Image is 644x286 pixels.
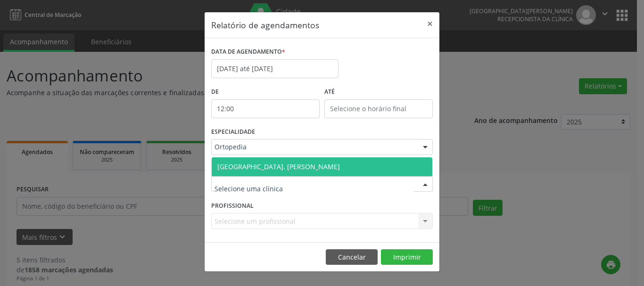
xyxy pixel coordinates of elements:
[211,125,255,139] label: ESPECIALIDADE
[217,162,340,171] span: [GEOGRAPHIC_DATA]. [PERSON_NAME]
[211,99,320,118] input: Selecione o horário inicial
[421,12,439,35] button: Close
[381,249,433,265] button: Imprimir
[211,85,320,99] label: De
[326,249,378,265] button: Cancelar
[211,45,285,59] label: DATA DE AGENDAMENTO
[211,19,319,31] h5: Relatório de agendamentos
[215,142,413,152] span: Ortopedia
[211,198,254,213] label: PROFISSIONAL
[324,85,433,99] label: ATÉ
[211,59,339,78] input: Selecione uma data ou intervalo
[215,180,413,198] input: Selecione uma clínica
[324,99,433,118] input: Selecione o horário final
